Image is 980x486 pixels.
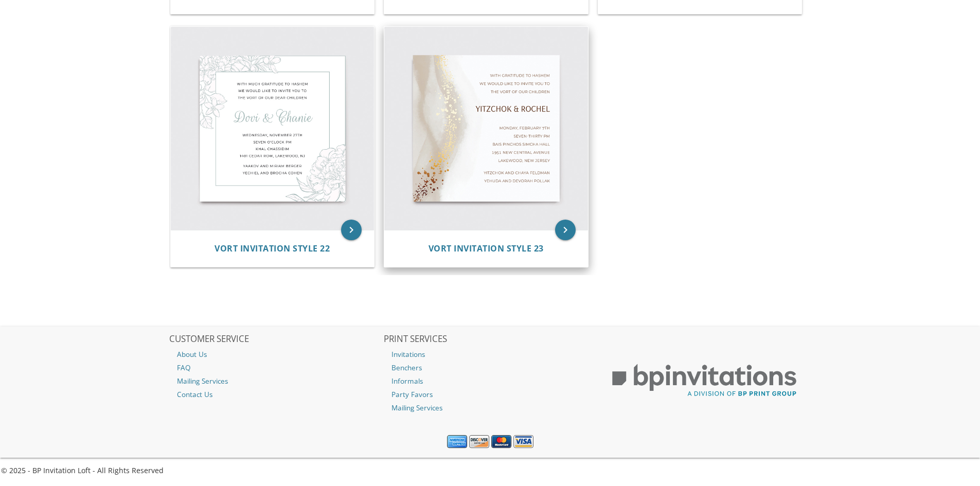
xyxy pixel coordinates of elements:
span: Vort Invitation Style 22 [215,243,330,254]
a: Invitations [384,348,597,361]
h2: CUSTOMER SERVICE [169,334,382,345]
img: Vort Invitation Style 23 [384,27,588,230]
a: Mailing Services [169,374,382,388]
a: Informals [384,374,597,388]
a: keyboard_arrow_right [555,220,576,240]
a: Benchers [384,361,597,374]
img: Visa [513,435,533,448]
a: Contact Us [169,388,382,401]
a: About Us [169,348,382,361]
h2: PRINT SERVICES [384,334,597,345]
a: keyboard_arrow_right [341,220,362,240]
span: Vort Invitation Style 23 [429,243,544,254]
img: BP Print Group [598,355,811,406]
a: FAQ [169,361,382,374]
a: Party Favors [384,388,597,401]
img: Vort Invitation Style 22 [171,27,375,230]
a: Vort Invitation Style 22 [215,244,330,254]
a: Vort Invitation Style 23 [429,244,544,254]
img: American Express [447,435,467,448]
img: Discover [469,435,489,448]
a: Mailing Services [384,401,597,415]
img: MasterCard [491,435,511,448]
